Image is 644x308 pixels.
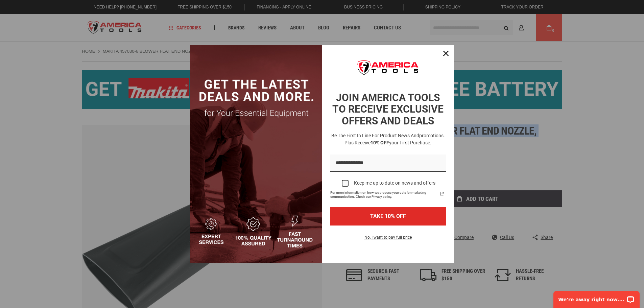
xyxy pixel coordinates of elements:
[359,234,417,245] button: No, I want to pay full price
[438,190,446,198] a: Read our Privacy Policy
[354,180,435,186] div: Keep me up to date on news and offers
[330,207,446,226] button: TAKE 10% OFF
[332,92,444,127] strong: JOIN AMERICA TOOLS TO RECEIVE EXCLUSIVE OFFERS AND DEALS
[549,287,644,308] iframe: LiveChat chat widget
[330,155,446,172] input: Email field
[438,190,446,198] svg: link icon
[371,140,389,145] strong: 10% OFF
[438,45,454,62] button: Close
[329,132,447,146] h3: Be the first in line for product news and
[330,191,438,199] span: For more information on how we process your data for marketing communication. Check our Privacy p...
[443,51,449,56] svg: close icon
